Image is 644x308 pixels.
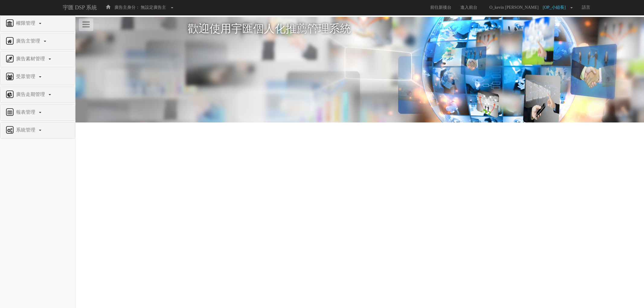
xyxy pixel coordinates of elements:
[5,125,70,135] a: 系統管理
[5,54,70,64] a: 廣告素材管理
[14,127,38,132] span: 系統管理
[14,92,48,97] span: 廣告走期管理
[543,5,569,10] span: [OP_小組長]
[14,110,38,115] span: 報表管理
[5,108,70,117] a: 報表管理
[188,23,532,35] h1: 歡迎使用宇匯個人化推薦管理系統
[486,5,542,10] span: O_kevin [PERSON_NAME]
[14,21,38,26] span: 權限管理
[5,19,70,28] a: 權限管理
[14,56,48,61] span: 廣告素材管理
[5,90,70,100] a: 廣告走期管理
[114,5,140,10] span: 廣告主身分：
[141,5,166,10] span: 無設定廣告主
[14,74,38,79] span: 受眾管理
[5,72,70,82] a: 受眾管理
[5,37,70,46] a: 廣告主管理
[14,38,43,43] span: 廣告主管理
